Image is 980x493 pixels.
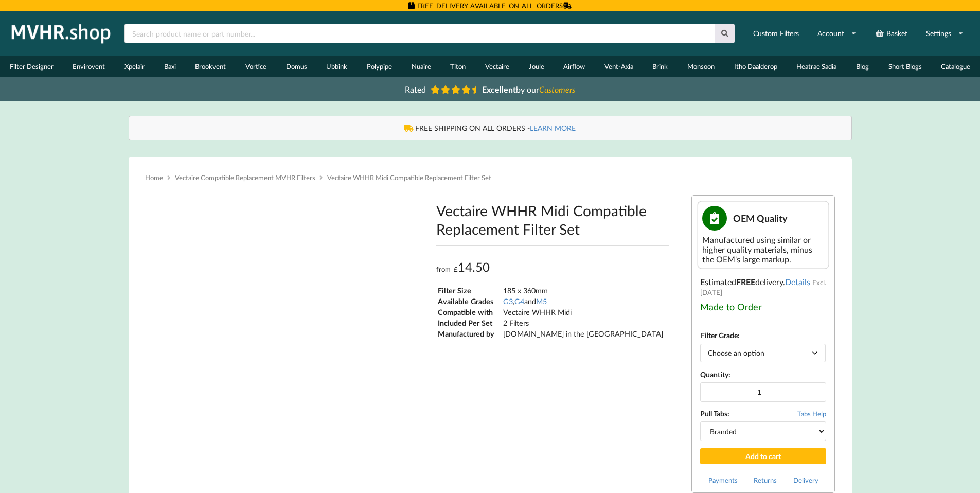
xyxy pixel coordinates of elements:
td: Available Grades [437,296,502,306]
a: Airflow [554,56,595,77]
a: Custom Filters [746,24,806,43]
a: Settings [919,24,970,43]
a: Vortice [236,56,276,77]
div: Manufactured using similar or higher quality materials, minus the OEM's large markup. [702,235,824,264]
a: G3 [503,297,513,306]
b: Excellent [482,84,516,94]
input: Product quantity [700,382,826,402]
h1: Vectaire WHHR Midi Compatible Replacement Filter Set [436,201,669,238]
a: Polypipe [357,56,402,77]
bdi: 14.50 [454,259,490,274]
input: Search product name or part number... [124,24,715,43]
td: Compatible with [437,307,502,317]
label: Filter Grade [701,331,738,340]
td: [DOMAIN_NAME] in the [GEOGRAPHIC_DATA] [503,329,664,339]
a: Xpelair [115,56,154,77]
a: Nuaire [402,56,441,77]
a: Envirovent [63,56,115,77]
a: Ubbink [316,56,357,77]
a: Baxi [154,56,186,77]
a: Catalogue [931,56,980,77]
a: Rated Excellentby ourCustomers [398,81,583,98]
div: Estimated delivery . [691,195,835,493]
a: Vent-Axia [595,56,643,77]
span: by our [482,84,575,94]
a: Itho Daalderop [724,56,787,77]
td: 185 x 360mm [503,286,664,295]
a: Domus [276,56,317,77]
b: FREE [736,277,755,287]
a: Monsoon [678,56,724,77]
a: Vectaire Compatible Replacement MVHR Filters [175,173,315,182]
a: LEARN MORE [530,124,576,132]
a: Home [145,173,163,182]
td: , and [503,296,664,306]
img: mvhr.shop.png [7,21,115,46]
span: £ [454,265,458,273]
div: Made to Order [700,301,826,312]
a: Brookvent [186,56,236,77]
a: Details [785,277,810,287]
a: Titon [440,56,475,77]
a: Short Blogs [879,56,932,77]
td: Manufactured by [437,329,502,339]
span: OEM Quality [733,213,788,224]
span: Rated [405,84,426,94]
td: 2 Filters [503,318,664,328]
a: Brink [643,56,678,77]
i: Customers [539,84,575,94]
a: G4 [514,297,524,306]
a: Blog [846,56,879,77]
a: M5 [536,297,547,306]
a: Delivery [793,476,818,484]
a: Payments [708,476,738,484]
div: FREE SHIPPING ON ALL ORDERS - [139,123,841,133]
a: Account [811,24,863,43]
td: Vectaire WHHR Midi [503,307,664,317]
a: Joule [519,56,554,77]
span: Vectaire WHHR Midi Compatible Replacement Filter Set [327,173,491,182]
button: Add to cart [700,448,826,464]
a: Vectaire [475,56,519,77]
span: from [436,265,451,273]
b: Pull Tabs: [700,409,729,418]
td: Included Per Set [437,318,502,328]
a: Basket [868,24,914,43]
a: Returns [754,476,777,484]
a: Heatrae Sadia [787,56,847,77]
span: Tabs Help [797,410,826,418]
td: Filter Size [437,286,502,295]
